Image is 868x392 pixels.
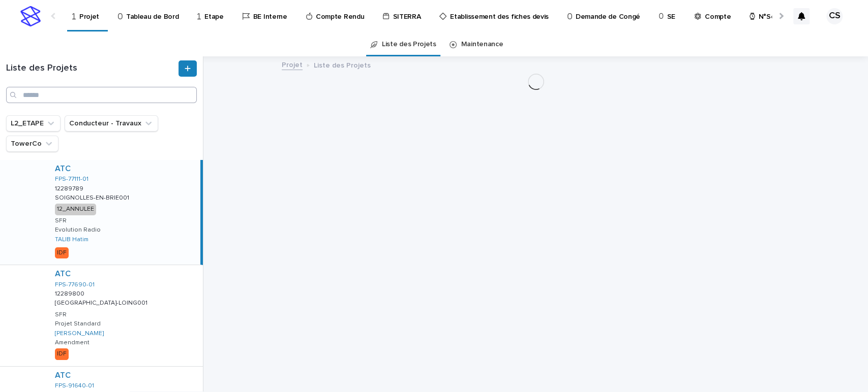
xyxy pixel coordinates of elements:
input: Search [6,87,197,103]
a: ATC [55,164,71,174]
div: IDF [55,348,69,360]
button: Conducteur - Travaux [65,115,158,132]
a: ATC [55,371,71,380]
a: ATC [55,269,71,279]
button: TowerCo [6,136,58,152]
p: 12289800 [55,288,86,298]
p: Amendment [55,339,89,346]
a: FPS-77111-01 [55,176,88,183]
a: FPS-77690-01 [55,281,95,288]
p: Evolution Radio [55,226,101,234]
p: SFR [55,217,67,224]
p: SOIGNOLLES-EN-BRIE001 [55,192,131,202]
h1: Liste des Projets [6,63,176,74]
div: IDF [55,247,69,258]
a: Liste des Projets [382,32,436,56]
a: TALIB Hatim [55,236,88,243]
a: Maintenance [461,32,503,56]
div: CS [826,8,843,24]
a: FPS-91640-01 [55,382,94,389]
img: stacker-logo-s-only.png [20,6,41,26]
a: [PERSON_NAME] [55,330,104,337]
p: 12289789 [55,183,85,192]
div: 12_ANNULEE [55,204,96,215]
button: L2_ETAPE [6,115,61,132]
a: Projet [282,58,303,70]
p: SFR [55,311,67,318]
p: Liste des Projets [314,59,371,70]
p: [GEOGRAPHIC_DATA]-LOING001 [55,298,149,307]
p: Projet Standard [55,320,101,328]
